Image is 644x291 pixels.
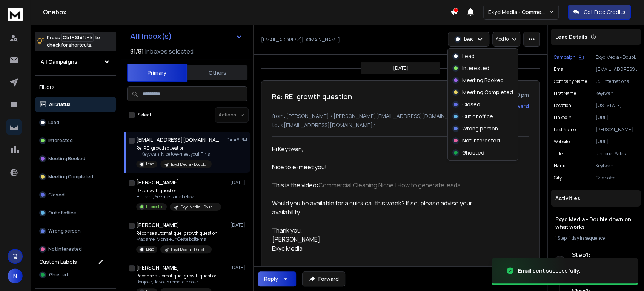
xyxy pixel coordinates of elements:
p: Exyd Media - Commercial Cleaning [488,8,549,16]
h1: [PERSON_NAME] [136,221,179,229]
div: [PERSON_NAME] [272,235,492,244]
p: Lead [464,36,474,42]
p: [DATE] [230,179,247,185]
p: [DATE] [393,65,408,71]
span: Ghosted [49,272,68,278]
p: Not Interested [48,246,82,252]
p: Madame, Monsieur Cette boite mail [136,236,218,242]
p: [EMAIL_ADDRESS][DOMAIN_NAME] [596,66,638,72]
p: Meeting Booked [48,156,85,162]
p: location [554,103,571,109]
p: All Status [49,101,71,107]
p: Exyd Media - Double down on what works [596,54,638,60]
p: Add to [496,36,509,42]
p: [DATE] [230,222,247,228]
div: Nice to e-meet you! [272,162,492,172]
p: Wrong person [462,125,498,132]
p: Bonjour, Je vous remercie pour [136,279,218,285]
p: Wrong person [48,228,81,234]
p: Last Name [554,127,576,133]
p: Re: RE: growth question [136,145,212,151]
p: 04:49 PM [226,137,247,143]
span: Ctrl + Shift + k [61,33,94,42]
p: Interested [462,64,489,72]
span: 81 / 81 [130,47,144,56]
p: Réponse automatique : growth question [136,230,218,236]
p: website [554,139,570,145]
p: Hi Team, See message below [136,194,221,200]
p: Ghosted [462,149,484,156]
p: [URL][DOMAIN_NAME][PERSON_NAME] [596,115,638,121]
p: Out of office [48,210,76,216]
div: This is the video: [272,181,492,190]
h3: Custom Labels [39,258,77,266]
p: Keytwan [PERSON_NAME] [596,163,638,169]
p: Not Interested [462,137,500,144]
div: | [555,235,636,241]
label: Select [138,112,151,118]
span: 1 day in sequence [569,235,605,241]
img: logo [8,8,23,21]
div: Reply [264,275,278,283]
p: Lead Details [555,33,587,41]
button: Primary [127,64,187,82]
p: [EMAIL_ADDRESS][DOMAIN_NAME] [261,37,340,43]
p: Meeting Booked [462,77,504,84]
p: Lead [146,247,154,252]
p: Charlotte [596,175,638,181]
p: RE: growth question [136,188,221,194]
p: Company Name [554,78,587,84]
p: name [554,163,566,169]
h1: Onebox [43,8,450,17]
h3: Inboxes selected [145,47,194,56]
p: Closed [48,192,65,198]
p: Campaign [554,54,576,60]
h1: Exyd Media - Double down on what works [555,216,636,231]
span: 1 Step [555,235,567,241]
p: Email [554,66,566,72]
h3: Filters [35,82,116,92]
div: Forward [507,103,529,110]
p: to: <[EMAIL_ADDRESS][DOMAIN_NAME]> [272,121,529,129]
a: Commercial Cleaning Niche | How to generate leads [318,181,461,189]
div: Activities [551,190,641,207]
div: Exyd Media [272,244,492,253]
h1: All Campaigns [41,58,77,66]
p: Out of office [462,113,493,120]
p: from: [PERSON_NAME] <[PERSON_NAME][EMAIL_ADDRESS][DOMAIN_NAME]> [272,112,529,120]
p: CSI International, Inc. [596,78,638,84]
p: title [554,151,563,157]
h1: [EMAIL_ADDRESS][DOMAIN_NAME] [136,136,219,144]
h1: All Inbox(s) [130,32,172,40]
button: Forward [302,271,345,286]
p: Exyd Media - Double down on what works [171,162,207,167]
p: Hi Keytwan, Nice to e-meet you! This [136,151,212,157]
p: Interested [146,204,164,210]
p: Réponse automatique : growth question [136,273,218,279]
p: First Name [554,90,576,96]
p: Keytwan [596,90,638,96]
div: Would you be available for a quick call this week? If so, please advise your availability. [272,199,492,217]
p: Lead [462,52,475,60]
h1: [PERSON_NAME] [136,179,179,186]
p: [DATE] [230,265,247,271]
p: Exyd Media - Double down on what works [180,204,217,210]
p: Exyd Media - Double down on what works [171,247,207,253]
p: [URL][DOMAIN_NAME] [596,139,638,145]
p: Lead [48,119,59,126]
span: N [8,268,23,283]
p: Lead [146,161,154,167]
p: [US_STATE] [596,103,638,109]
p: Interested [48,138,73,144]
p: Get Free Credits [584,8,626,16]
div: Thank you, [272,226,492,235]
p: Press to check for shortcuts. [47,34,100,49]
p: Meeting Completed [462,89,513,96]
h1: [PERSON_NAME] [136,264,179,271]
p: Regional Sales Executive [596,151,638,157]
p: linkedin [554,115,572,121]
p: Meeting Completed [48,174,93,180]
h6: Step 1 : [572,250,638,259]
div: Hi Keytwan, [272,144,492,153]
p: [PERSON_NAME] [596,127,638,133]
